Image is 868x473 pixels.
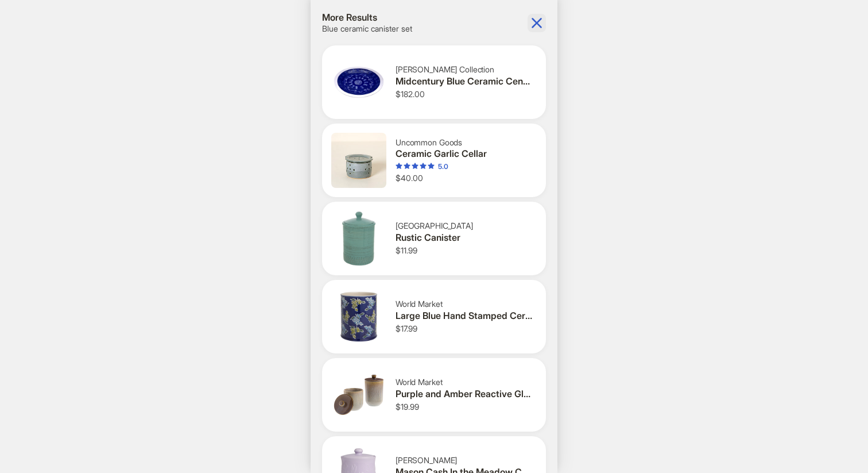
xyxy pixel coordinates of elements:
div: Large Blue Hand Stamped Ceramic Floral Storage Canister [396,310,532,322]
img: Large Blue Hand Stamped Ceramic Floral Storage Canister [331,289,386,344]
span: star [404,163,410,170]
div: [PERSON_NAME] Collection [396,64,532,75]
div: World Market [396,377,532,387]
span: star [428,163,435,170]
span: $182.00 [396,89,425,99]
div: Ceramic Garlic CellarUncommon GoodsCeramic Garlic Cellar5.0 out of 5 stars$40.00 [322,124,546,197]
div: Purple and Amber Reactive Glaze Ceramic Storage Canister [396,388,532,400]
img: Purple and Amber Reactive Glaze Ceramic Storage Canister [331,367,386,422]
span: $40.00 [396,173,423,183]
span: star [420,163,427,170]
img: Rustic Canister [331,211,386,266]
img: Ceramic Garlic Cellar [331,133,386,188]
div: Uncommon Goods [396,137,532,148]
img: Midcentury Blue Ceramic Center Plate [331,55,386,110]
div: Large Blue Hand Stamped Ceramic Floral Storage CanisterWorld MarketLarge Blue Hand Stamped Cerami... [322,280,546,353]
span: $11.99 [396,245,417,255]
div: [PERSON_NAME] [396,455,532,466]
span: star [412,163,418,170]
div: World Market [396,299,532,309]
div: Rustic Canister[GEOGRAPHIC_DATA]Rustic Canister$11.99 [322,202,546,275]
div: Rustic Canister [396,232,532,244]
div: 5.0 [438,162,448,171]
span: star [396,163,402,170]
div: 5.0 out of 5 stars [396,162,448,171]
h2: Blue ceramic canister set [322,24,412,34]
div: Midcentury Blue Ceramic Center Plate [396,75,532,87]
div: Purple and Amber Reactive Glaze Ceramic Storage CanisterWorld MarketPurple and Amber Reactive Gla... [322,358,546,432]
h1: More Results [322,11,412,24]
div: [GEOGRAPHIC_DATA] [396,221,532,231]
div: Midcentury Blue Ceramic Center Plate[PERSON_NAME] CollectionMidcentury Blue Ceramic Center Plate$... [322,45,546,119]
span: $19.99 [396,402,419,412]
span: $17.99 [396,324,417,333]
div: Ceramic Garlic Cellar [396,148,532,160]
